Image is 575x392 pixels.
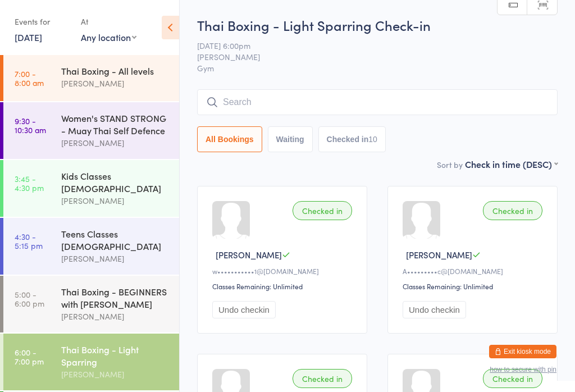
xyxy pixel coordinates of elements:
[61,343,170,368] div: Thai Boxing - Light Sparring
[212,301,276,318] button: Undo checkin
[465,158,558,170] div: Check in time (DESC)
[197,62,558,74] span: Gym
[3,334,179,390] a: 6:00 -7:00 pmThai Boxing - Light Sparring[PERSON_NAME]
[61,368,170,381] div: [PERSON_NAME]
[61,310,170,323] div: [PERSON_NAME]
[197,40,540,51] span: [DATE] 6:00pm
[3,276,179,332] a: 5:00 -6:00 pmThai Boxing - BEGINNERS with [PERSON_NAME][PERSON_NAME]
[15,31,42,43] a: [DATE]
[15,116,46,134] time: 9:30 - 10:30 am
[403,266,546,276] div: A•••••••••c@[DOMAIN_NAME]
[61,136,170,149] div: [PERSON_NAME]
[3,102,179,159] a: 9:30 -10:30 amWomen's STAND STRONG - Muay Thai Self Defence[PERSON_NAME]
[216,249,282,261] span: [PERSON_NAME]
[3,55,179,101] a: 7:00 -8:00 amThai Boxing - All levels[PERSON_NAME]
[15,232,43,250] time: 4:30 - 5:15 pm
[437,159,463,170] label: Sort by
[406,249,472,261] span: [PERSON_NAME]
[15,174,44,192] time: 3:45 - 4:30 pm
[61,112,170,136] div: Women's STAND STRONG - Muay Thai Self Defence
[490,366,556,373] button: how to secure with pin
[15,12,70,31] div: Events for
[61,194,170,207] div: [PERSON_NAME]
[197,16,558,34] h2: Thai Boxing - Light Sparring Check-in
[15,69,44,87] time: 7:00 - 8:00 am
[197,126,262,152] button: All Bookings
[483,201,542,220] div: Checked in
[81,12,136,31] div: At
[197,89,558,115] input: Search
[293,369,352,388] div: Checked in
[212,266,355,276] div: w•••••••••••1@[DOMAIN_NAME]
[15,290,44,308] time: 5:00 - 6:00 pm
[61,227,170,252] div: Teens Classes [DEMOGRAPHIC_DATA]
[61,65,170,77] div: Thai Boxing - All levels
[483,369,542,388] div: Checked in
[489,345,556,358] button: Exit kiosk mode
[318,126,386,152] button: Checked in10
[268,126,313,152] button: Waiting
[61,77,170,90] div: [PERSON_NAME]
[3,160,179,217] a: 3:45 -4:30 pmKids Classes [DEMOGRAPHIC_DATA][PERSON_NAME]
[368,135,377,144] div: 10
[197,51,540,62] span: [PERSON_NAME]
[403,281,546,291] div: Classes Remaining: Unlimited
[403,301,466,318] button: Undo checkin
[293,201,352,220] div: Checked in
[61,170,170,194] div: Kids Classes [DEMOGRAPHIC_DATA]
[212,281,355,291] div: Classes Remaining: Unlimited
[3,218,179,275] a: 4:30 -5:15 pmTeens Classes [DEMOGRAPHIC_DATA][PERSON_NAME]
[81,31,136,43] div: Any location
[61,285,170,310] div: Thai Boxing - BEGINNERS with [PERSON_NAME]
[61,252,170,265] div: [PERSON_NAME]
[15,348,44,366] time: 6:00 - 7:00 pm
